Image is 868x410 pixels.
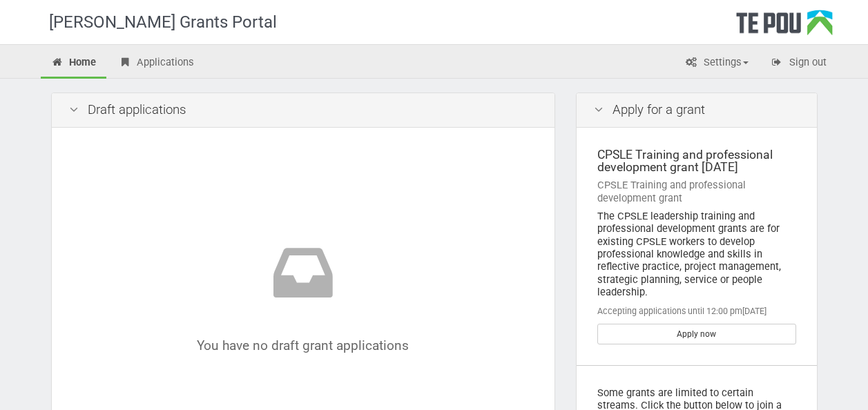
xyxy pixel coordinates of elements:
[577,93,817,128] div: Apply for a grant
[597,324,796,344] a: Apply now
[108,48,204,79] a: Applications
[675,48,759,79] a: Settings
[52,93,554,128] div: Draft applications
[597,148,796,174] div: CPSLE Training and professional development grant [DATE]
[760,48,837,79] a: Sign out
[597,210,796,298] div: The CPSLE leadership training and professional development grants are for existing CPSLE workers ...
[597,179,796,204] div: CPSLE Training and professional development grant
[110,238,496,353] div: You have no draft grant applications
[597,305,796,318] div: Accepting applications until 12:00 pm[DATE]
[736,10,833,44] div: Te Pou Logo
[41,48,107,79] a: Home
